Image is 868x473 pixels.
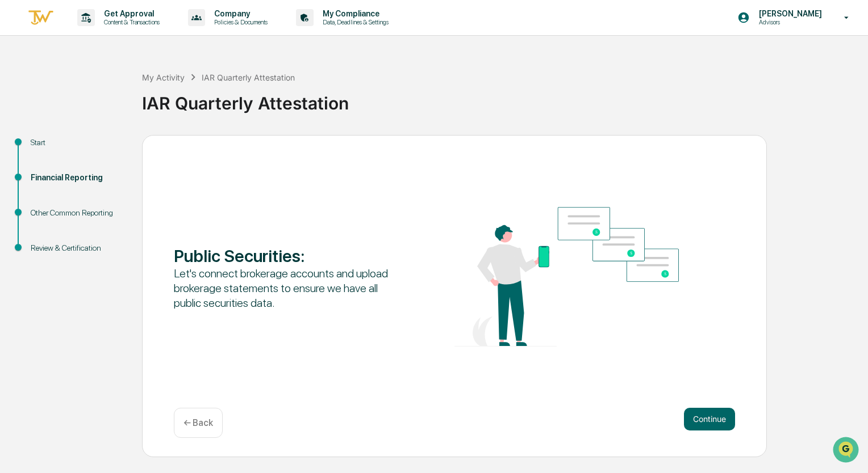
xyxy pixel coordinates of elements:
div: Start new chat [39,87,186,98]
p: How can we help? [11,24,207,42]
span: Attestations [94,143,141,154]
p: Policies & Documents [205,18,273,26]
div: 🖐️ [11,144,20,153]
div: Other Common Reporting [31,207,124,219]
p: Get Approval [95,9,165,18]
p: My Compliance [314,9,394,18]
img: Public Securities [454,207,679,347]
span: Data Lookup [23,164,72,176]
p: Content & Transactions [95,18,165,26]
div: 🔎 [11,166,20,175]
span: Pylon [113,192,137,201]
div: IAR Quarterly Attestation [142,84,862,113]
div: Financial Reporting [31,172,124,184]
img: logo [27,9,55,27]
img: 1746055101610-c473b297-6a78-478c-a979-82029cc54cd1 [11,87,32,107]
div: 🗄️ [82,144,91,153]
p: ← Back [183,417,213,428]
span: Preclearance [23,143,73,154]
div: My Activity [142,73,185,82]
a: 🗄️Attestations [78,138,145,159]
a: 🔎Data Lookup [7,160,76,180]
p: Company [205,9,273,18]
iframe: Open customer support [832,436,862,466]
div: Review & Certification [31,242,124,254]
a: Powered byPylon [80,192,137,201]
p: Advisors [750,18,828,26]
button: Continue [684,408,735,430]
div: Public Securities : [174,246,398,266]
div: Start [31,137,124,149]
div: IAR Quarterly Attestation [202,73,295,82]
button: Start new chat [193,90,207,104]
a: 🖐️Preclearance [7,138,78,159]
p: [PERSON_NAME] [750,9,828,18]
p: Data, Deadlines & Settings [314,18,394,26]
div: We're available if you need us! [39,98,144,107]
div: Let's connect brokerage accounts and upload brokerage statements to ensure we have all public sec... [174,266,398,310]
